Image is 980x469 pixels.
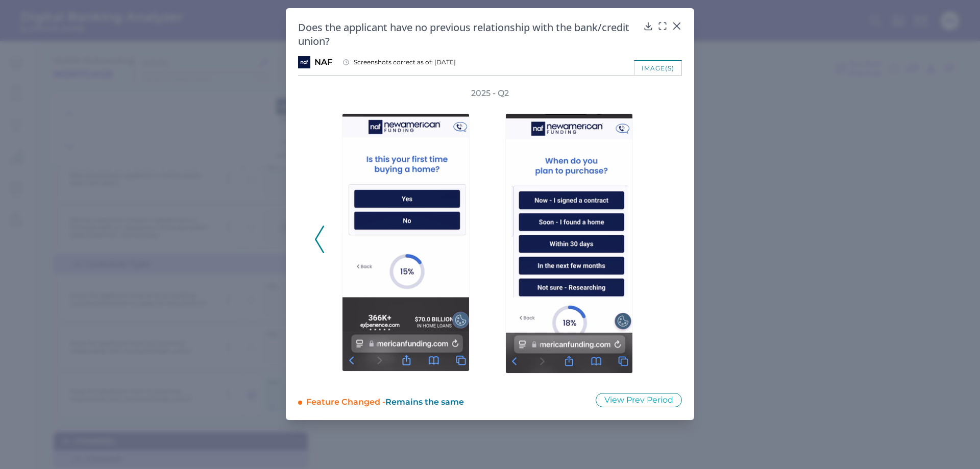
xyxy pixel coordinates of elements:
span: Screenshots correct as of: [DATE] [354,58,456,66]
h2: Does the applicant have no previous relationship with the bank/credit union? [298,20,639,48]
button: View Prev Period [596,393,682,407]
img: 4271-3-New-American-Funding-Mortgage-Pre-Qual-Q2-2025.png [342,113,470,372]
div: Feature Changed - [306,392,582,408]
div: image(s) [634,60,682,75]
span: NAF [314,57,332,68]
h3: 2025 - Q2 [471,88,509,99]
span: Remains the same [385,397,464,407]
img: NAF [298,56,310,68]
img: 4271-4-New-American-Funding-Mortgage-Pre-Qual-Q2-2025.png [505,113,633,374]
